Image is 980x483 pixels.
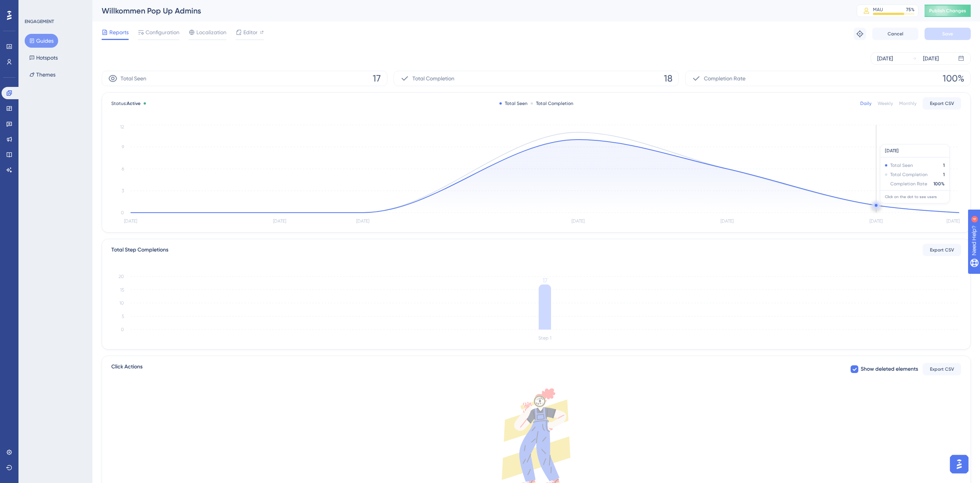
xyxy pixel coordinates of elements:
[720,218,734,224] tspan: [DATE]
[664,72,672,85] span: 18
[899,100,916,107] div: Monthly
[18,2,48,11] span: Need Help?
[25,68,60,82] button: Themes
[111,362,142,376] span: Click Actions
[127,101,141,106] span: Active
[25,51,62,65] button: Hotspots
[124,218,137,224] tspan: [DATE]
[943,72,964,85] span: 100%
[119,274,124,279] tspan: 20
[930,247,954,253] span: Export CSV
[888,31,903,37] span: Cancel
[120,124,124,130] tspan: 12
[146,28,179,37] span: Configuration
[923,54,939,63] div: [DATE]
[923,363,961,375] button: Export CSV
[571,218,585,224] tspan: [DATE]
[109,28,129,37] span: Reports
[869,218,883,224] tspan: [DATE]
[925,5,971,17] button: Publish Changes
[860,100,871,107] div: Daily
[111,245,168,255] div: Total Step Completions
[122,144,124,150] tspan: 9
[499,100,528,107] div: Total Seen
[930,366,954,372] span: Export CSV
[356,218,369,224] tspan: [DATE]
[923,97,961,110] button: Export CSV
[122,166,124,172] tspan: 6
[111,100,141,107] span: Status:
[119,300,124,306] tspan: 10
[54,4,56,10] div: 4
[122,314,124,319] tspan: 5
[25,34,58,48] button: Guides
[543,277,548,284] tspan: 17
[102,5,838,16] div: Willkommen Pop Up Admins
[120,287,124,293] tspan: 15
[948,453,971,476] iframe: UserGuiding AI Assistant Launcher
[273,218,286,224] tspan: [DATE]
[925,28,971,40] button: Save
[121,210,124,215] tspan: 0
[196,28,226,37] span: Localization
[942,31,953,37] span: Save
[122,188,124,193] tspan: 3
[538,335,551,341] tspan: Step 1
[412,74,454,83] span: Total Completion
[121,74,146,83] span: Total Seen
[929,8,966,14] span: Publish Changes
[930,100,954,107] span: Export CSV
[946,218,960,224] tspan: [DATE]
[704,74,745,83] span: Completion Rate
[121,327,124,332] tspan: 0
[243,28,258,37] span: Editor
[872,28,918,40] button: Cancel
[877,54,893,63] div: [DATE]
[25,18,54,25] div: ENGAGEMENT
[906,7,915,13] div: 75 %
[873,7,883,13] div: MAU
[923,244,961,256] button: Export CSV
[878,100,893,107] div: Weekly
[531,100,573,107] div: Total Completion
[373,72,381,85] span: 17
[861,365,918,374] span: Show deleted elements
